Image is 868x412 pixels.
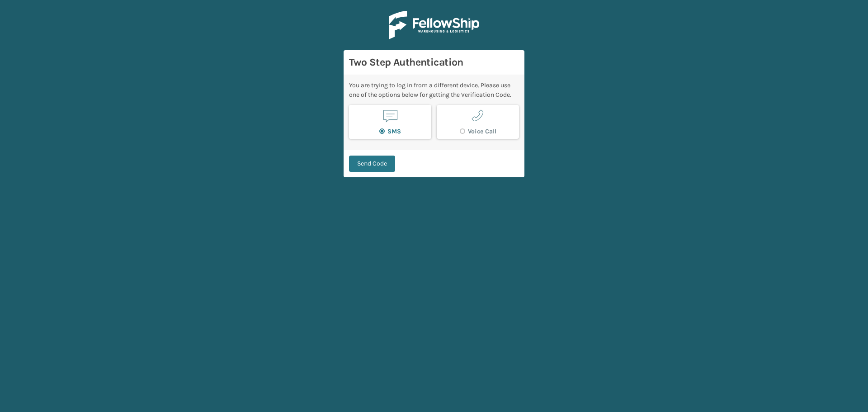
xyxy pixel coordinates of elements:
[349,156,395,172] button: Send Code
[460,128,496,135] label: Voice Call
[389,11,479,39] img: Logo
[349,81,519,99] div: You are trying to log in from a different device. Please use one of the options below for getting...
[379,128,401,135] label: SMS
[349,56,519,69] h3: Two Step Authentication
